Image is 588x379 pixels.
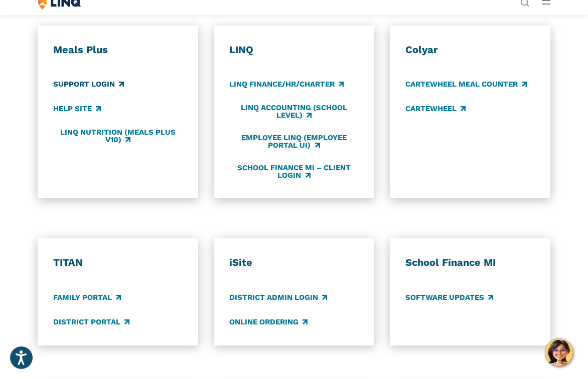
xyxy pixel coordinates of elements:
[229,79,344,90] a: LINQ Finance/HR/Charter
[405,104,466,115] a: CARTEWHEEL
[229,316,308,327] a: Online Ordering
[405,256,535,269] h3: School Finance MI
[545,338,573,366] button: Hello, have a question? Let’s chat.
[229,292,327,303] a: District Admin Login
[229,164,359,180] a: School Finance MI – Client Login
[53,44,183,57] h3: Meals Plus
[53,79,124,90] a: Support Login
[53,292,121,303] a: Family Portal
[405,292,493,303] a: Software Updates
[229,103,359,120] a: LINQ Accounting (school level)
[229,134,359,150] a: Employee LINQ (Employee Portal UI)
[405,79,527,90] a: CARTEWHEEL Meal Counter
[405,44,535,57] h3: Colyar
[229,256,359,269] h3: iSite
[53,256,183,269] h3: TITAN
[53,316,129,327] a: District Portal
[53,128,183,145] a: LINQ Nutrition (Meals Plus v10)
[53,104,101,115] a: Help Site
[229,44,359,57] h3: LINQ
